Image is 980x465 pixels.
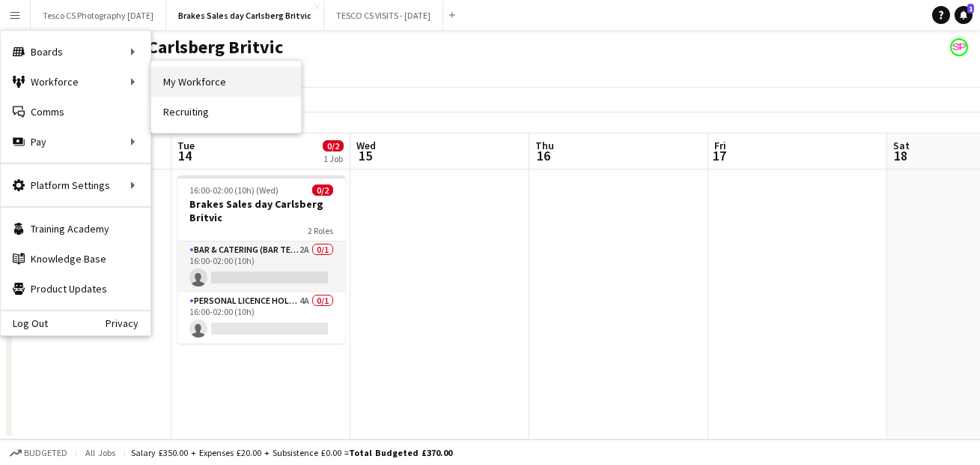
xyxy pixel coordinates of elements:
[106,317,150,329] a: Privacy
[1,244,150,274] a: Knowledge Base
[1,127,150,157] div: Pay
[1,317,48,329] a: Log Out
[893,139,910,152] span: Sat
[31,1,166,30] button: Tesco CS Photography [DATE]
[177,197,345,224] h3: Brakes Sales day Carlsberg Britvic
[312,184,333,196] span: 0/2
[354,147,376,164] span: 15
[177,292,345,343] app-card-role: Personal Licence Holder4A0/116:00-02:00 (10h)
[323,140,344,151] span: 0/2
[7,445,70,461] button: Budgeted
[175,147,195,164] span: 14
[166,1,324,30] button: Brakes Sales day Carlsberg Britvic
[950,38,968,56] app-user-avatar: Soozy Peters
[955,6,973,24] a: 1
[967,4,974,13] span: 1
[177,241,345,292] app-card-role: Bar & Catering (Bar Tender)2A0/116:00-02:00 (10h)
[1,97,150,127] a: Comms
[1,170,150,200] div: Platform Settings
[177,139,195,152] span: Tue
[1,214,150,244] a: Training Academy
[535,139,554,152] span: Thu
[308,225,333,236] span: 2 Roles
[349,447,452,458] span: Total Budgeted £370.00
[356,139,376,152] span: Wed
[323,153,343,164] div: 1 Job
[151,97,301,127] a: Recruiting
[324,1,443,30] button: TESCO CS VISITS - [DATE]
[712,147,726,164] span: 17
[714,139,726,152] span: Fri
[151,67,301,97] a: My Workforce
[1,274,150,304] a: Product Updates
[189,184,279,196] span: 16:00-02:00 (10h) (Wed)
[131,447,452,458] div: Salary £350.00 + Expenses £20.00 + Subsistence £0.00 =
[533,147,554,164] span: 16
[1,37,150,67] div: Boards
[24,448,67,458] span: Budgeted
[1,67,150,97] div: Workforce
[891,147,910,164] span: 18
[82,447,118,458] span: All jobs
[177,175,345,343] app-job-card: 16:00-02:00 (10h) (Wed)0/2Brakes Sales day Carlsberg Britvic2 RolesBar & Catering (Bar Tender)2A0...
